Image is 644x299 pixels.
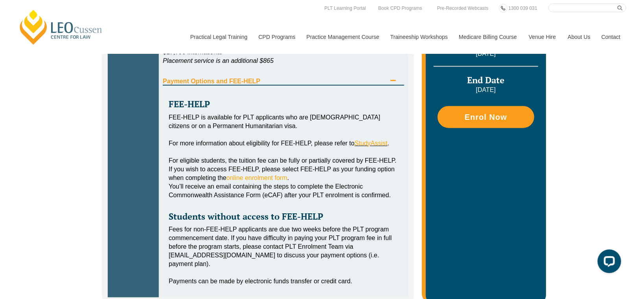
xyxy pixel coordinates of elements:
span: Payment Options and FEE-HELP [163,78,386,84]
strong: FEE-HELP [169,98,210,110]
span: $17,790 International [163,49,222,55]
a: About Us [562,20,596,54]
em: Placement service is an additional $865 [163,57,274,64]
p: [DATE] [434,86,538,94]
span: End Date [467,74,504,86]
a: Contact [596,20,626,54]
span: 1300 039 031 [508,6,537,11]
a: PLT Learning Portal [322,4,368,13]
a: Practical Legal Training [184,20,253,54]
span: You’ll receive an email containing the steps to complete the Electronic Commonwealth Assistance F... [169,183,391,198]
a: 1300 039 031 [506,4,539,13]
a: [PERSON_NAME] Centre for Law [18,9,105,46]
a: Book CPD Programs [376,4,424,13]
a: Traineeship Workshops [385,20,453,54]
a: online enrolment form [226,174,287,181]
div: Fees for non-FEE-HELP applicants are due two weeks before the PLT program commencement date. If y... [169,225,398,268]
a: StudyAssist [355,140,388,147]
div: Payments can be made by electronic funds transfer or credit card. [169,277,398,286]
a: CPD Programs [252,20,300,54]
div: FEE-HELP is available for PLT applicants who are [DEMOGRAPHIC_DATA] citizens or on a Permanent Hu... [169,113,398,130]
a: Practice Management Course [301,20,385,54]
a: Pre-Recorded Webcasts [435,4,491,13]
div: For more information about eligibility for FEE-HELP, please refer to . [169,139,398,148]
a: Venue Hire [523,20,562,54]
span: Enrol Now [465,113,507,121]
a: Medicare Billing Course [453,20,523,54]
strong: Students without access to FEE-HELP [169,211,323,222]
iframe: LiveChat chat widget [591,246,624,279]
p: [DATE] [434,50,538,58]
div: For eligible students, the tuition fee can be fully or partially covered by FEE-HELP. If you wish... [169,156,398,182]
a: Enrol Now [438,106,534,128]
